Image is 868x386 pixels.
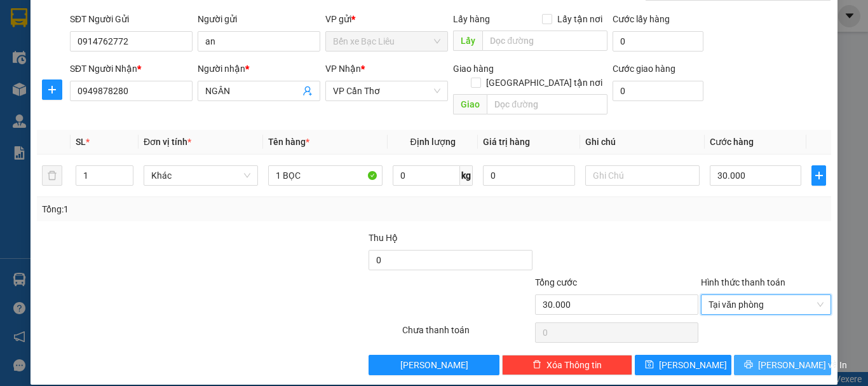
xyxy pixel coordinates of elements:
[460,165,473,186] span: kg
[613,14,670,24] label: Cước lấy hàng
[585,165,700,186] input: Ghi Chú
[482,31,607,51] input: Dọc đường
[734,355,831,375] button: printer[PERSON_NAME] và In
[645,360,654,370] span: save
[70,12,193,26] div: SĐT Người Gửi
[811,165,826,186] button: plus
[758,358,847,372] span: [PERSON_NAME] và In
[453,64,494,74] span: Giao hàng
[546,358,602,372] span: Xóa Thông tin
[701,277,785,287] label: Hình thức thanh toán
[532,360,541,370] span: delete
[268,165,383,186] input: VD: Bàn, Ghế
[483,137,530,147] span: Giá trị hàng
[42,79,62,100] button: plus
[198,62,320,76] div: Người nhận
[709,295,824,314] span: Tại văn phòng
[70,62,193,76] div: SĐT Người Nhận
[369,233,398,243] span: Thu Hộ
[613,31,703,52] input: Cước lấy hàng
[400,358,468,372] span: [PERSON_NAME]
[659,358,727,372] span: [PERSON_NAME]
[552,12,607,26] span: Lấy tận nơi
[268,137,309,147] span: Tên hàng
[42,202,336,216] div: Tổng: 1
[453,94,487,114] span: Giao
[481,76,607,90] span: [GEOGRAPHIC_DATA] tận nơi
[580,130,705,155] th: Ghi chú
[613,81,703,101] input: Cước giao hàng
[42,165,62,186] button: delete
[325,12,448,26] div: VP gửi
[535,277,577,287] span: Tổng cước
[483,165,574,186] input: 0
[76,137,86,147] span: SL
[144,137,191,147] span: Đơn vị tính
[613,64,675,74] label: Cước giao hàng
[325,64,361,74] span: VP Nhận
[43,85,62,95] span: plus
[812,170,825,181] span: plus
[151,166,250,185] span: Khác
[333,32,440,51] span: Bến xe Bạc Liêu
[487,94,607,114] input: Dọc đường
[453,14,490,24] span: Lấy hàng
[453,31,482,51] span: Lấy
[635,355,732,375] button: save[PERSON_NAME]
[302,86,313,96] span: user-add
[410,137,455,147] span: Định lượng
[333,81,440,100] span: VP Cần Thơ
[502,355,632,375] button: deleteXóa Thông tin
[401,323,534,345] div: Chưa thanh toán
[710,137,754,147] span: Cước hàng
[744,360,753,370] span: printer
[198,12,320,26] div: Người gửi
[369,355,499,375] button: [PERSON_NAME]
